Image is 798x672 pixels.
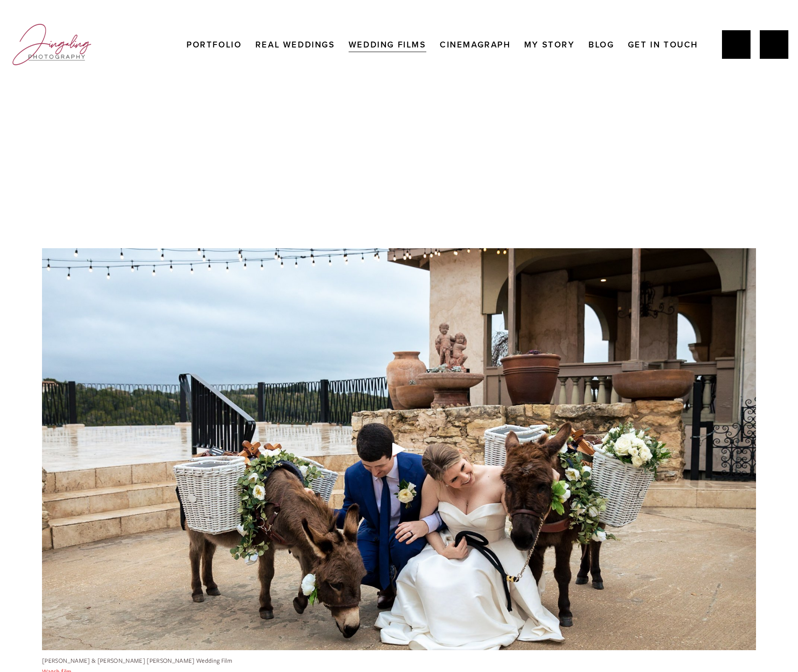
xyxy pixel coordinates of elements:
a: Jing Yang [722,30,751,59]
a: Wedding Films [349,36,426,53]
a: My Story [524,36,575,53]
a: Real Weddings [255,36,335,53]
a: Portfolio [186,36,241,53]
a: Cinemagraph [440,36,511,53]
img: Jingaling Photography [10,20,94,69]
a: Instagram [760,30,788,59]
a: Blog [588,36,614,53]
a: Get In Touch [628,36,698,53]
div: Play [389,439,409,459]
